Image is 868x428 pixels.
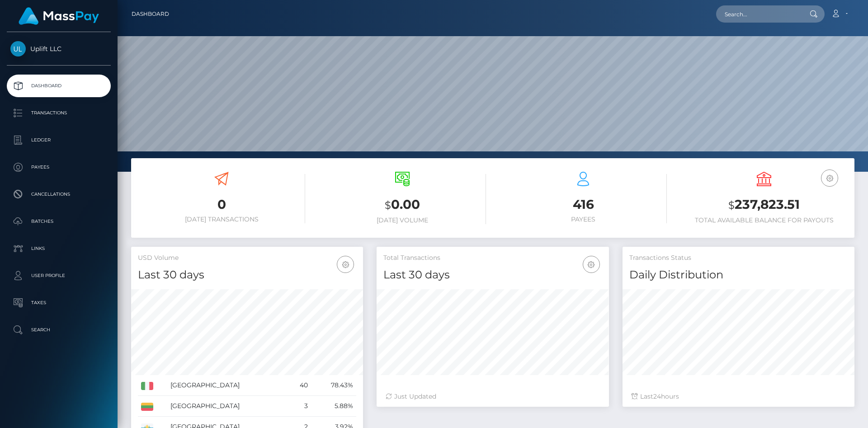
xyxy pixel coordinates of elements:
a: User Profile [7,264,111,287]
h5: Transactions Status [629,254,848,263]
a: Dashboard [132,5,169,24]
td: 3 [288,396,311,417]
img: MassPay Logo [19,7,99,25]
input: Search... [716,5,801,23]
img: Uplift LLC [10,41,26,56]
h3: 0.00 [319,196,486,214]
p: Transactions [10,106,107,120]
p: Payees [10,160,107,174]
h4: Last 30 days [138,267,356,283]
a: Ledger [7,129,111,151]
span: Uplift LLC [7,45,111,53]
td: 78.43% [311,375,357,396]
td: 5.88% [311,396,357,417]
h3: 416 [500,196,667,213]
a: Transactions [7,102,111,124]
p: Taxes [10,296,107,310]
a: Payees [7,156,111,179]
a: Batches [7,210,111,233]
td: 40 [288,375,311,396]
small: $ [728,199,735,212]
img: IT.png [141,382,153,390]
h6: Total Available Balance for Payouts [680,216,848,224]
p: Cancellations [10,188,107,201]
small: $ [385,199,391,212]
h4: Daily Distribution [629,267,848,283]
p: Links [10,242,107,255]
span: 24 [653,392,661,400]
p: Ledger [10,133,107,147]
td: [GEOGRAPHIC_DATA] [167,396,288,417]
div: Last hours [632,392,845,401]
a: Search [7,319,111,341]
img: LT.png [141,403,153,411]
h6: [DATE] Volume [319,216,486,224]
h3: 237,823.51 [680,196,848,214]
p: User Profile [10,269,107,282]
h6: [DATE] Transactions [138,216,305,223]
h5: USD Volume [138,254,356,263]
p: Search [10,323,107,337]
td: [GEOGRAPHIC_DATA] [167,375,288,396]
p: Batches [10,215,107,228]
div: Just Updated [386,392,599,401]
h5: Total Transactions [383,254,602,263]
a: Taxes [7,292,111,314]
a: Links [7,237,111,260]
h6: Payees [500,216,667,223]
h3: 0 [138,196,305,213]
h4: Last 30 days [383,267,602,283]
p: Dashboard [10,79,107,93]
a: Cancellations [7,183,111,206]
a: Dashboard [7,75,111,97]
